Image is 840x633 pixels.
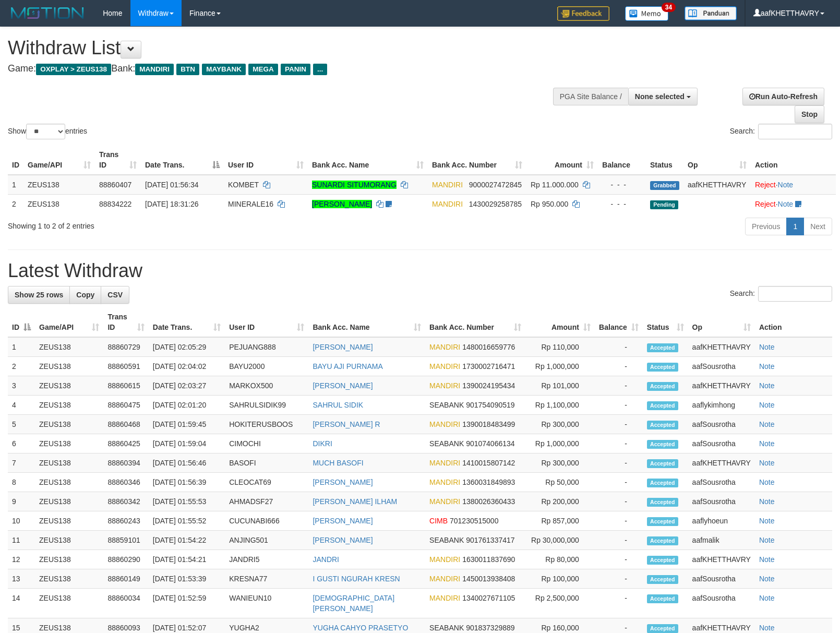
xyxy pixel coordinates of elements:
span: Accepted [647,498,678,507]
td: Rp 50,000 [525,473,595,492]
a: [DEMOGRAPHIC_DATA][PERSON_NAME] [313,594,394,613]
a: Note [759,555,775,564]
span: Copy 1390024195434 to clipboard [462,381,515,390]
span: MEGA [248,64,278,75]
a: [PERSON_NAME] [312,200,372,208]
td: aafSousrotha [688,473,755,492]
td: HOKITERUSBOOS [225,415,308,434]
th: User ID: activate to sort column ascending [225,307,308,337]
span: [DATE] 18:31:26 [145,200,198,208]
td: [DATE] 01:52:59 [149,589,225,618]
span: 88860407 [99,181,131,189]
td: - [595,589,643,618]
a: Note [759,497,775,506]
span: MANDIRI [429,362,460,371]
td: Rp 100,000 [525,569,595,589]
a: Note [759,343,775,351]
td: ZEUS138 [35,569,103,589]
td: ZEUS138 [35,376,103,396]
td: Rp 101,000 [525,376,595,396]
td: 11 [8,531,35,550]
span: MANDIRI [429,420,460,428]
span: SEABANK [429,536,464,544]
span: OXPLAY > ZEUS138 [36,64,111,75]
a: Reject [755,200,776,208]
span: Copy 9000027472845 to clipboard [469,181,522,189]
span: Accepted [647,421,678,429]
a: Note [759,624,775,632]
a: Run Auto-Refresh [742,88,824,105]
td: - [595,415,643,434]
th: Trans ID: activate to sort column ascending [103,307,148,337]
td: 88860034 [103,589,148,618]
th: Action [751,145,836,175]
span: Accepted [647,624,678,633]
th: Bank Acc. Number: activate to sort column ascending [425,307,525,337]
span: Copy 1360031849893 to clipboard [462,478,515,486]
span: Accepted [647,594,678,603]
th: ID: activate to sort column descending [8,307,35,337]
th: Balance [598,145,646,175]
span: Copy 901761337417 to clipboard [466,536,514,544]
a: [PERSON_NAME] R [313,420,380,428]
span: MINERALE16 [228,200,273,208]
span: Accepted [647,382,678,391]
td: [DATE] 01:56:39 [149,473,225,492]
td: BAYU2000 [225,357,308,376]
td: WANIEUN10 [225,589,308,618]
td: Rp 300,000 [525,415,595,434]
td: aafSousrotha [688,357,755,376]
a: CSV [101,286,129,304]
input: Search: [758,286,832,302]
td: Rp 1,000,000 [525,434,595,453]
a: [PERSON_NAME] [313,536,373,544]
span: Copy 1630011837690 to clipboard [462,555,515,564]
a: Note [778,200,794,208]
td: 88860729 [103,337,148,357]
td: 88860591 [103,357,148,376]
td: Rp 857,000 [525,511,595,531]
th: ID [8,145,23,175]
span: Accepted [647,343,678,352]
td: Rp 300,000 [525,453,595,473]
td: ANJING501 [225,531,308,550]
a: Next [803,218,832,235]
td: Rp 200,000 [525,492,595,511]
a: Previous [745,218,787,235]
td: aafSousrotha [688,415,755,434]
td: ZEUS138 [23,194,95,213]
span: MAYBANK [202,64,246,75]
a: Stop [795,105,824,123]
td: 88860346 [103,473,148,492]
th: Balance: activate to sort column ascending [595,307,643,337]
span: Rp 950.000 [531,200,568,208]
a: Note [759,362,775,371]
td: ZEUS138 [35,415,103,434]
td: 3 [8,376,35,396]
span: CIMB [429,517,448,525]
td: aafKHETTHAVRY [688,550,755,569]
td: SAHRULSIDIK99 [225,396,308,415]
span: Copy 1450013938408 to clipboard [462,575,515,583]
td: [DATE] 01:56:46 [149,453,225,473]
td: - [595,531,643,550]
label: Show entries [8,124,87,139]
td: 6 [8,434,35,453]
select: Showentries [26,124,65,139]
td: [DATE] 01:59:04 [149,434,225,453]
td: ZEUS138 [23,175,95,195]
a: [PERSON_NAME] [313,517,373,525]
td: ZEUS138 [35,453,103,473]
td: [DATE] 02:04:02 [149,357,225,376]
a: Note [759,459,775,467]
span: Accepted [647,556,678,565]
span: CSV [107,291,123,299]
span: Copy 901074066134 to clipboard [466,439,514,448]
span: Pending [650,200,678,209]
td: aafmalik [688,531,755,550]
td: - [595,473,643,492]
input: Search: [758,124,832,139]
span: Show 25 rows [15,291,63,299]
img: MOTION_logo.png [8,5,87,21]
td: 88860615 [103,376,148,396]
